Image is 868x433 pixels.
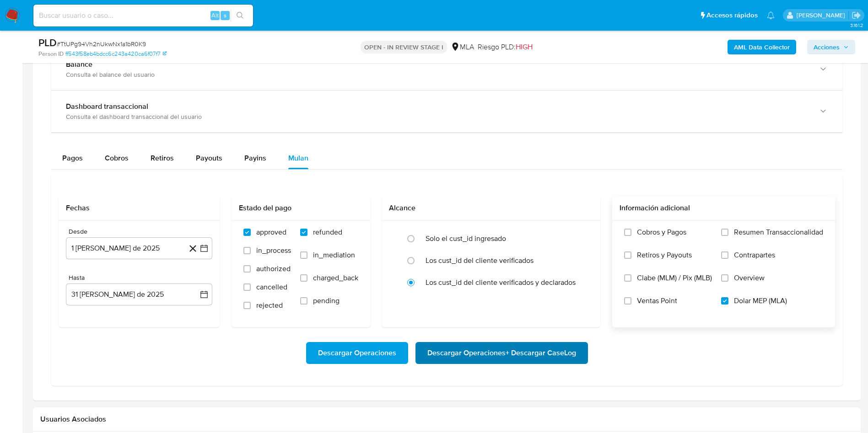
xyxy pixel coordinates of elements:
button: search-icon [231,9,249,22]
span: Acciones [814,40,840,54]
b: AML Data Collector [734,40,790,54]
span: Alt [211,11,219,20]
span: HIGH [516,42,533,52]
a: ff543f58eb4bdcc6c243a420ca6f07f7 [65,50,167,58]
span: Accesos rápidos [706,11,758,20]
a: Notificaciones [767,11,775,19]
span: Riesgo PLD: [478,42,533,52]
span: s [224,11,226,20]
b: PLD [38,35,57,50]
b: Person ID [38,50,64,58]
button: Acciones [807,40,855,54]
a: Salir [852,11,861,20]
button: AML Data Collector [728,40,796,54]
span: 3.161.2 [850,21,863,29]
h2: Usuarios Asociados [40,415,853,424]
span: # TtUPg94Vh2nUkwNx1a1bR0K9 [57,39,146,48]
div: MLA [451,42,474,52]
input: Buscar usuario o caso... [33,10,253,21]
p: OPEN - IN REVIEW STAGE I [361,41,447,53]
p: mariaeugenia.sanchez@mercadolibre.com [797,11,848,20]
